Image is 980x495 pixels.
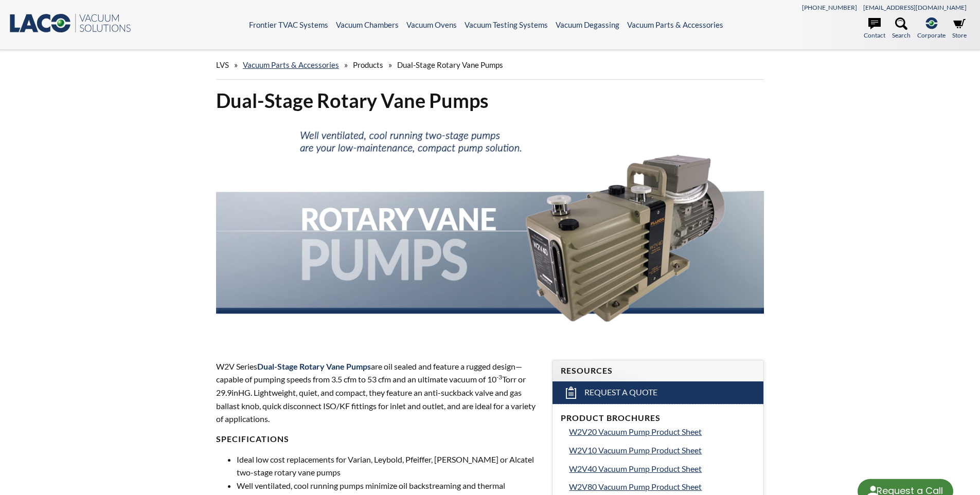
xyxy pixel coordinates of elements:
h1: Dual-Stage Rotary Vane Pumps [216,88,764,113]
li: Ideal low cost replacements for Varian, Leybold, Pfeiffer, [PERSON_NAME] or Alcatel two-stage rot... [237,453,540,479]
a: Vacuum Chambers [336,20,399,29]
div: » » » [216,50,764,80]
a: Vacuum Parts & Accessories [627,20,723,29]
a: W2V20 Vacuum Pump Product Sheet [569,425,755,438]
span: Products [353,60,383,69]
span: Corporate [917,30,946,40]
span: W2V40 Vacuum Pump Product Sheet [569,464,702,473]
a: [EMAIL_ADDRESS][DOMAIN_NAME] [863,4,967,11]
sup: -3 [496,373,502,381]
a: Vacuum Degassing [556,20,619,29]
a: W2V80 Vacuum Pump Product Sheet [569,480,755,493]
a: Search [892,17,911,40]
a: Vacuum Parts & Accessories [243,60,339,69]
h4: Product Brochures [561,413,755,424]
a: W2V10 Vacuum Pump Product Sheet [569,444,755,457]
a: W2V40 Vacuum Pump Product Sheet [569,462,755,475]
a: Vacuum Testing Systems [465,20,548,29]
span: W2V20 Vacuum Pump Product Sheet [569,427,702,436]
a: Contact [864,17,885,40]
span: Dual-Stage Rotary Vane Pumps [397,60,503,69]
span: W2V Series are oil sealed and feature a rugged design—capable of pumping speeds from 3.5 cfm to 5... [216,361,536,424]
a: Store [952,17,967,40]
span: W2V80 Vacuum Pump Product Sheet [569,482,702,491]
strong: Dual-Stage Rotary Vane Pumps [257,361,371,371]
span: LVS [216,60,229,69]
a: [PHONE_NUMBER] [802,4,857,11]
a: Request a Quote [553,381,763,404]
img: Rotary Vane Pumps header [216,121,764,340]
h4: Resources [561,365,755,376]
span: W2V10 Vacuum Pump Product Sheet [569,445,702,455]
a: Vacuum Ovens [406,20,457,29]
h4: Specifications [216,434,540,445]
span: Request a Quote [584,387,657,398]
a: Frontier TVAC Systems [249,20,328,29]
